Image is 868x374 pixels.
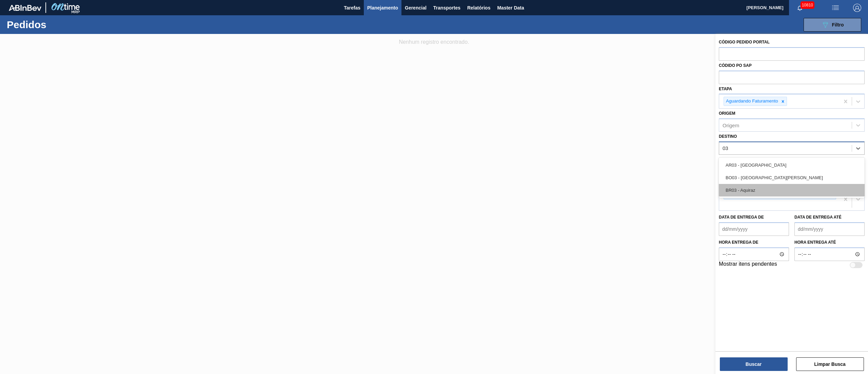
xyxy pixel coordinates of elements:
[831,4,840,12] img: userActions
[719,171,865,184] div: BO03 - [GEOGRAPHIC_DATA][PERSON_NAME]
[497,4,524,12] span: Master Data
[794,222,865,236] input: dd/mm/yyyy
[719,261,777,269] label: Mostrar itens pendentes
[719,184,865,197] div: BR03 - Aquiraz
[832,22,844,27] span: Filtro
[719,159,865,171] div: AR03 - [GEOGRAPHIC_DATA]
[719,157,740,162] label: Carteira
[853,4,861,12] img: Logout
[367,4,398,12] span: Planejamento
[801,1,814,9] span: 10810
[723,123,739,128] div: Origem
[719,222,789,236] input: dd/mm/yyyy
[7,21,112,29] h1: Pedidos
[719,238,789,247] label: Hora entrega de
[467,4,490,12] span: Relatórios
[789,3,811,13] button: Notificações
[719,63,752,68] label: Códido PO SAP
[794,215,842,220] label: Data de Entrega até
[804,18,861,32] button: Filtro
[405,4,427,12] span: Gerencial
[9,5,41,11] img: TNhmsLtSVTkK8tSr43FrP2fwEKptu5GPRR3wAAAABJRU5ErkJggg==
[794,238,865,247] label: Hora entrega até
[344,4,360,12] span: Tarefas
[719,111,735,116] label: Origem
[719,215,764,220] label: Data de Entrega de
[719,134,737,139] label: Destino
[719,87,732,91] label: Etapa
[719,40,770,44] label: Código Pedido Portal
[724,97,779,106] div: Aguardando Faturamento
[433,4,460,12] span: Transportes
